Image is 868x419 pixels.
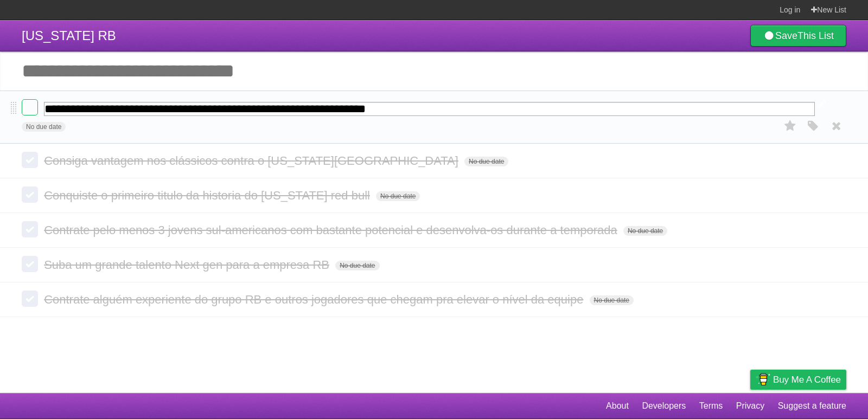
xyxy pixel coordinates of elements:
[750,370,846,390] a: Buy me a coffee
[22,28,116,43] span: [US_STATE] RB
[22,291,38,307] label: Done
[44,293,586,306] span: Contrate alguém experiente do grupo RB e outros jogadores que chegam pra elevar o nível da equipe
[797,30,834,41] b: This List
[22,152,38,168] label: Done
[642,396,686,416] a: Developers
[22,221,38,237] label: Done
[773,370,841,389] span: Buy me a coffee
[780,117,801,135] label: Star task
[44,154,461,167] span: Consiga vantagem nos clássicos contra o [US_STATE][GEOGRAPHIC_DATA]
[335,261,379,270] span: No due date
[22,256,38,272] label: Done
[623,226,667,236] span: No due date
[699,396,723,416] a: Terms
[376,191,420,201] span: No due date
[44,258,332,272] span: Suba um grande talento Next gen para a empresa RB
[756,370,770,389] img: Buy me a coffee
[22,99,38,115] label: Done
[750,25,846,47] a: SaveThis List
[44,189,373,202] span: Conquiste o primeiro titulo da historia do [US_STATE] red bull
[736,396,764,416] a: Privacy
[590,295,634,305] span: No due date
[22,186,38,203] label: Done
[464,157,508,166] span: No due date
[22,122,66,132] span: No due date
[44,223,620,237] span: Contrate pelo menos 3 jovens sul-americanos com bastante potencial e desenvolva-os durante a temp...
[778,396,846,416] a: Suggest a feature
[606,396,629,416] a: About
